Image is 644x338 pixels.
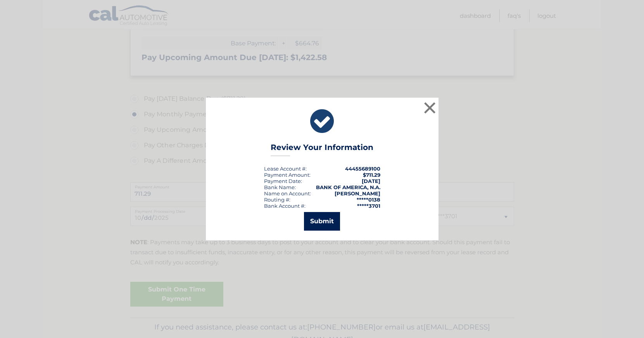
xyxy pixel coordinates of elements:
button: Submit [304,212,340,231]
button: × [422,100,438,116]
span: Payment Date [264,178,301,184]
div: Lease Account #: [264,166,307,172]
div: Bank Name: [264,184,296,190]
strong: [PERSON_NAME] [335,190,380,197]
div: Payment Amount: [264,172,311,178]
div: Name on Account: [264,190,311,197]
strong: 44455689100 [345,166,380,172]
div: Routing #: [264,197,290,203]
span: [DATE] [362,178,380,184]
div: Bank Account #: [264,203,306,209]
strong: BANK OF AMERICA, N.A. [316,184,380,190]
div: : [264,178,302,184]
span: $711.29 [363,172,380,178]
h3: Review Your Information [271,143,373,156]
